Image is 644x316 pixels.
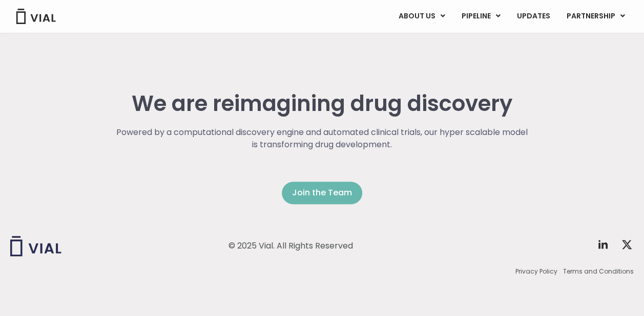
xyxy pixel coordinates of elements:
[228,240,353,252] div: © 2025 Vial. All Rights Reserved
[115,92,529,116] h2: We are reimagining drug discovery
[558,8,633,25] a: PARTNERSHIPMenu Toggle
[115,126,529,151] p: Powered by a computational discovery engine and automated clinical trials, our hyper scalable mod...
[292,187,352,199] span: Join the Team
[563,266,634,276] a: Terms and Conditions
[15,9,56,24] img: Vial Logo
[282,182,362,204] a: Join the Team
[390,8,453,25] a: ABOUT USMenu Toggle
[515,266,557,276] a: Privacy Policy
[509,8,558,25] a: UPDATES
[10,236,61,256] img: Vial logo wih "Vial" spelled out
[453,8,508,25] a: PIPELINEMenu Toggle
